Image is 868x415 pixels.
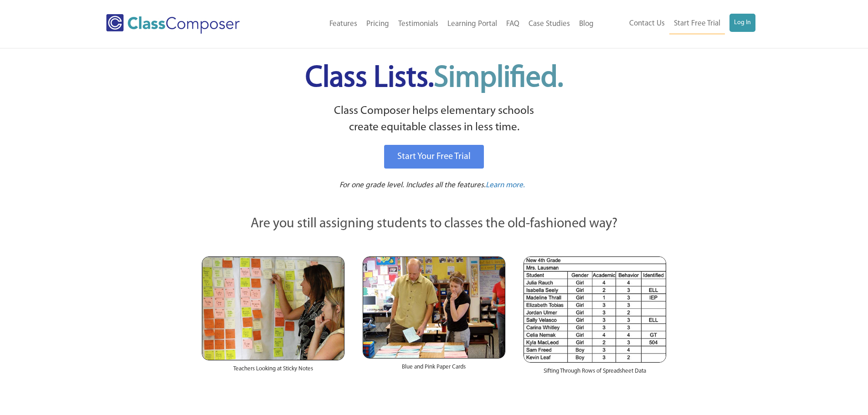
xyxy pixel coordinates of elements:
nav: Header Menu [277,14,598,34]
a: Learn more. [486,180,525,191]
img: Blue and Pink Paper Cards [363,256,505,358]
p: Are you still assigning students to classes the old-fashioned way? [202,214,667,234]
span: For one grade level. Includes all the features. [339,181,486,189]
a: Testimonials [394,14,443,34]
a: Contact Us [625,14,669,34]
a: Start Your Free Trial [384,145,484,169]
a: Log In [729,14,755,32]
a: FAQ [502,14,524,34]
a: Blog [575,14,598,34]
div: Teachers Looking at Sticky Notes [202,360,344,382]
a: Learning Portal [443,14,502,34]
span: Class Lists. [305,64,563,93]
img: Class Composer [106,14,240,34]
div: Blue and Pink Paper Cards [363,359,505,380]
a: Start Free Trial [669,14,725,34]
span: Simplified. [434,64,563,93]
span: Learn more. [486,181,525,189]
nav: Header Menu [598,14,755,34]
a: Case Studies [524,14,575,34]
div: Sifting Through Rows of Spreadsheet Data [524,363,666,384]
p: Class Composer helps elementary schools create equitable classes in less time. [200,103,668,136]
img: Teachers Looking at Sticky Notes [202,256,344,360]
a: Pricing [362,14,394,34]
img: Spreadsheets [524,256,666,363]
span: Start Your Free Trial [397,152,471,161]
a: Features [325,14,362,34]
